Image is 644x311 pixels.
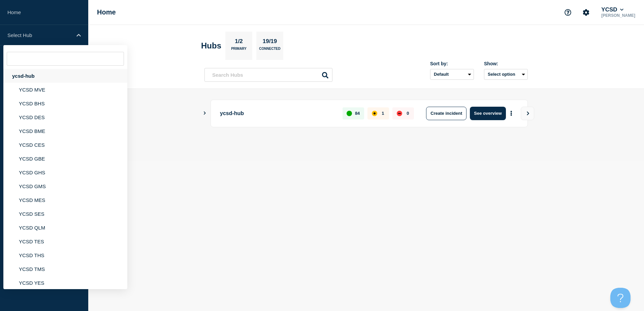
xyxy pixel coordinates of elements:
li: YCSD QLM [3,221,127,235]
li: YCSD BHS [3,97,127,110]
button: More actions [507,107,516,119]
h1: Home [97,8,116,16]
button: Create incident [426,107,466,120]
p: Select Hub [7,32,72,38]
div: Sort by: [430,61,474,66]
li: YCSD YES [3,276,127,290]
li: YCSD BME [3,124,127,138]
li: YCSD CES [3,138,127,152]
p: [PERSON_NAME] [600,13,637,18]
li: YCSD GHS [3,166,127,179]
li: YCSD TMS [3,262,127,276]
p: 1 [382,111,384,116]
select: Sort by [430,69,474,80]
h2: Hubs [201,41,221,50]
button: See overview [470,107,506,120]
iframe: Help Scout Beacon - Open [610,288,631,308]
button: Support [561,5,575,20]
button: Select option [484,69,528,80]
li: YCSD MVE [3,83,127,97]
p: 0 [407,111,409,116]
button: Show Connected Hubs [203,111,206,116]
input: Search Hubs [204,68,332,82]
p: 1/2 [232,38,246,47]
button: Account settings [579,5,593,20]
li: YCSD TES [3,235,127,248]
li: YCSD DES [3,110,127,124]
li: YCSD GMS [3,179,127,193]
p: 84 [355,111,360,116]
div: down [397,111,402,116]
li: YCSD GBE [3,152,127,166]
div: up [347,111,352,116]
p: Primary [231,47,247,54]
p: Connected [259,47,280,54]
button: View [521,107,534,120]
div: affected [372,111,377,116]
li: YCSD SES [3,207,127,221]
div: Show: [484,61,528,66]
p: ycsd-hub [220,107,335,120]
button: YCSD [600,6,625,13]
div: ycsd-hub [3,69,127,83]
li: YCSD MES [3,193,127,207]
li: YCSD THS [3,248,127,262]
p: 19/19 [260,38,280,47]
